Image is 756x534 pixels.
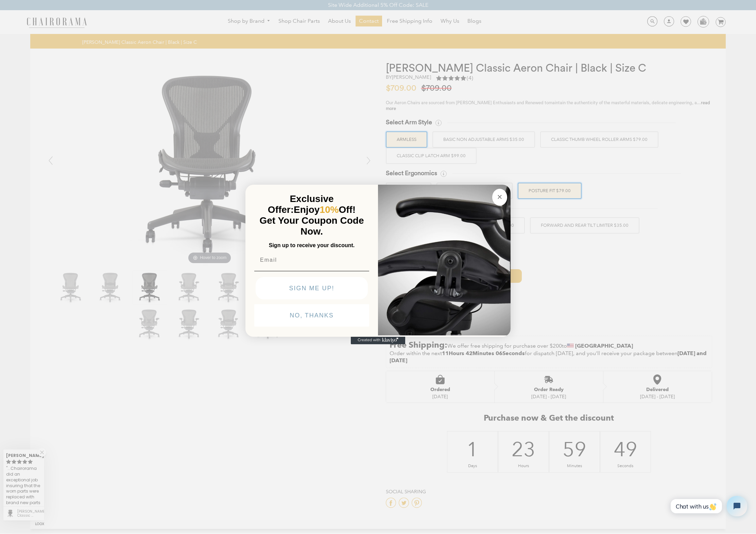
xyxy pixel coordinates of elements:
img: 92d77583-a095-41f6-84e7-858462e0427a.jpeg [378,183,511,335]
span: Enjoy Off! [294,204,356,215]
a: Created with Klaviyo - opens in a new tab [351,336,405,344]
span: Sign up to receive your discount. [269,242,355,248]
button: NO, THANKS [254,304,369,327]
span: 10% [320,204,339,215]
span: Get Your Coupon Code Now. [260,215,364,237]
iframe: Tidio Chat [663,490,753,522]
button: Close dialog [492,189,507,206]
span: Exclusive Offer: [268,194,334,215]
input: Email [254,253,369,267]
button: SIGN ME UP! [256,277,368,299]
